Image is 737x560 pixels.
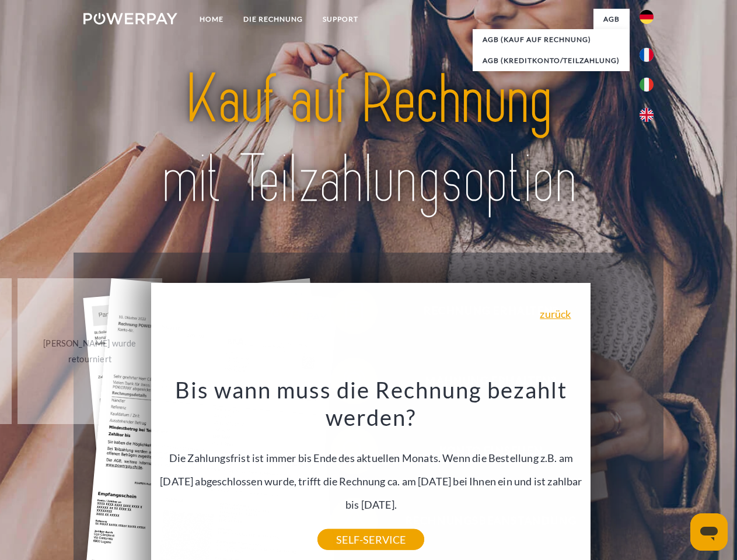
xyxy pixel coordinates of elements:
[111,56,626,223] img: title-powerpay_de.svg
[690,513,728,551] iframe: Schaltfläche zum Öffnen des Messaging-Fensters
[473,29,630,50] a: AGB (Kauf auf Rechnung)
[317,529,424,550] a: SELF-SERVICE
[640,108,654,122] img: en
[640,10,654,24] img: de
[83,13,177,24] img: logo-powerpay-white.svg
[640,48,654,62] img: fr
[233,9,313,30] a: DIE RECHNUNG
[25,335,156,367] div: [PERSON_NAME] wurde retourniert
[640,78,654,92] img: it
[593,9,630,30] a: agb
[473,50,630,71] a: AGB (Kreditkonto/Teilzahlung)
[158,376,584,540] div: Die Zahlungsfrist ist immer bis Ende des aktuellen Monats. Wenn die Bestellung z.B. am [DATE] abg...
[158,376,584,432] h3: Bis wann muss die Rechnung bezahlt werden?
[313,9,368,30] a: SUPPORT
[540,309,571,319] a: zurück
[190,9,233,30] a: Home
